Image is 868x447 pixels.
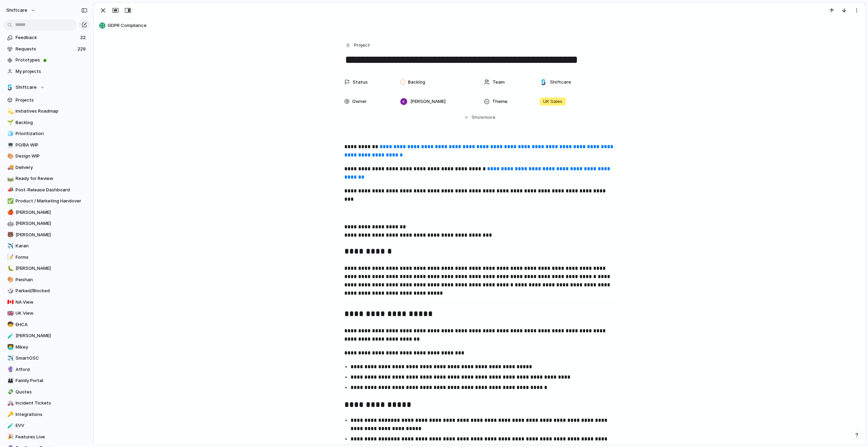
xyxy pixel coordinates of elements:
[6,198,13,205] button: ✅
[16,142,87,149] span: PO/BA WIP
[3,297,90,307] div: 🇨🇦NA View
[16,198,87,205] span: Product / Marketing Handover
[3,320,90,330] a: 🧒EHCA
[16,153,87,160] span: Design WIP
[3,162,90,173] a: 🚚Delivery
[7,265,12,273] div: 🐛
[7,141,12,149] div: 💻
[3,331,90,341] a: 🧪[PERSON_NAME]
[6,209,13,216] button: 🍎
[3,151,90,161] a: 🎨Design WIP
[3,387,90,397] a: 💸Quotes
[7,186,12,194] div: 📣
[492,98,507,105] span: Theme
[3,185,90,195] a: 📣Post-Release Dashboard
[16,310,87,317] span: UK View
[3,230,90,240] div: 🐻[PERSON_NAME]
[16,254,87,261] span: Forms
[7,388,12,396] div: 💸
[16,321,87,328] span: EHCA
[493,79,505,86] span: Team
[16,34,78,41] span: Feedback
[6,187,13,193] button: 📣
[16,187,87,193] span: Post-Release Dashboard
[16,130,87,137] span: Prioritization
[6,355,13,362] button: ✈️
[6,265,13,272] button: 🐛
[7,399,12,407] div: 🚑
[7,365,12,373] div: 🔮
[3,196,90,206] a: ✅Product / Marketing Handover
[7,276,12,284] div: 🎨
[6,411,13,418] button: 🔑
[6,242,13,249] button: ✈️
[3,241,90,251] div: ✈️Karan
[6,389,13,396] button: 💸
[410,98,446,105] span: [PERSON_NAME]
[7,410,12,418] div: 🔑
[3,308,90,318] div: 🇬🇧UK View
[6,7,27,14] span: shiftcare
[16,57,87,64] span: Prototypes
[7,130,12,138] div: 🧊
[16,265,87,272] span: [PERSON_NAME]
[16,108,87,115] span: Initiatives Roadmap
[6,321,13,328] button: 🧒
[3,342,90,352] div: 👨‍💻Mikey
[7,197,12,205] div: ✅
[16,84,37,91] span: Shiftcare
[16,355,87,362] span: SmartOSC
[7,175,12,183] div: 🛤️
[472,114,484,121] span: Show
[16,68,87,75] span: My projects
[3,375,90,386] a: 👪Family Portal
[3,286,90,296] div: 🎲Parked/Blocked
[3,409,90,420] a: 🔑Integrations
[6,310,13,317] button: 🇬🇧
[3,420,90,431] a: 🧪EVV
[7,343,12,351] div: 👨‍💻
[550,79,571,86] span: Shiftcare
[16,377,87,384] span: Family Portal
[3,218,90,229] a: 🤖[PERSON_NAME]
[3,32,90,43] a: Feedback22
[353,79,368,86] span: Status
[3,432,90,442] div: 🎉Features Live
[3,364,90,375] a: 🔮Afford
[6,164,13,171] button: 🚚
[7,220,12,228] div: 🤖
[3,173,90,184] a: 🛤️Ready for Review
[6,220,13,227] button: 🤖
[80,34,87,41] span: 22
[7,287,12,295] div: 🎲
[3,207,90,218] div: 🍎[PERSON_NAME]
[3,252,90,263] a: 📝Forms
[3,5,39,16] button: shiftcare
[16,400,87,407] span: Incident Tickets
[6,422,13,429] button: 🧪
[6,366,13,373] button: 🔮
[3,275,90,285] div: 🎨Peishan
[7,163,12,171] div: 🚚
[7,107,12,115] div: 💫
[3,353,90,363] a: ✈️SmartOSC
[16,175,87,182] span: Ready for Review
[543,98,562,105] span: UK Sales
[16,220,87,227] span: [PERSON_NAME]
[3,66,90,77] a: My projects
[3,263,90,274] a: 🐛[PERSON_NAME]
[408,79,425,86] span: Backlog
[3,129,90,139] a: 🧊Prioritization
[6,130,13,137] button: 🧊
[16,276,87,283] span: Peishan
